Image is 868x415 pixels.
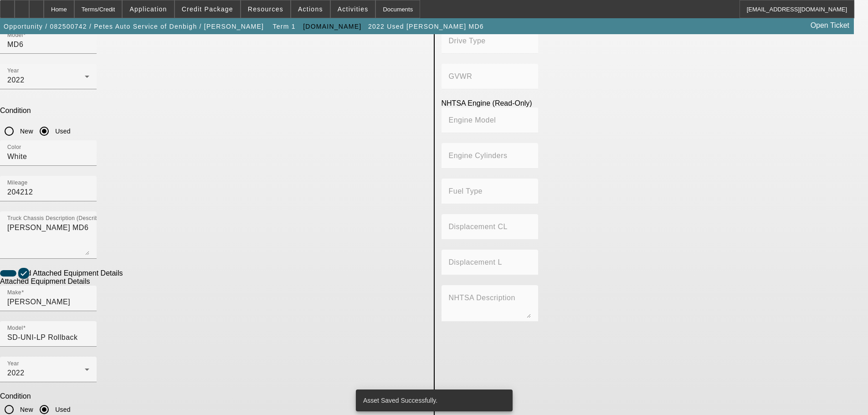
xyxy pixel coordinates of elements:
span: Activities [338,5,369,13]
button: Term 1 [270,18,299,35]
mat-label: Engine Cylinders [449,152,508,159]
span: Application [129,5,167,13]
mat-label: Color [7,144,21,150]
span: Credit Package [182,5,233,13]
div: Asset Saved Successfully. [356,389,509,411]
button: [DOMAIN_NAME] [301,18,364,35]
mat-label: Fuel Type [449,187,483,195]
label: Used [53,405,71,414]
mat-label: Displacement CL [449,223,508,231]
mat-label: NHTSA Description [449,294,515,302]
span: Resources [248,5,283,13]
span: Term 1 [273,23,296,30]
mat-label: Truck Chassis Description (Describe the truck chassis only) [7,215,161,221]
span: 2022 Used [PERSON_NAME] MD6 [368,23,484,30]
button: Resources [241,0,290,18]
label: New [18,405,33,414]
span: Opportunity / 082500742 / Petes Auto Service of Denbigh / [PERSON_NAME] [4,23,264,30]
span: 2022 [7,369,25,377]
mat-label: Make [7,290,21,296]
span: [DOMAIN_NAME] [303,23,361,30]
mat-label: Mileage [7,180,28,186]
a: Open Ticket [807,18,853,33]
label: New [18,127,33,136]
span: Actions [298,5,323,13]
label: Add Attached Equipment Details [16,269,123,277]
mat-label: GVWR [449,72,473,80]
button: Activities [331,0,375,18]
mat-label: Drive Type [449,37,486,45]
button: Credit Package [175,0,240,18]
label: Used [53,127,71,136]
mat-label: Model [7,32,23,38]
mat-label: Engine Model [449,116,496,124]
mat-label: Model [7,325,23,331]
mat-label: Year [7,361,19,367]
button: 2022 Used [PERSON_NAME] MD6 [366,18,486,35]
mat-label: Displacement L [449,258,502,266]
button: Application [123,0,174,18]
span: 2022 [7,76,25,84]
mat-label: Year [7,68,19,74]
button: Actions [291,0,330,18]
